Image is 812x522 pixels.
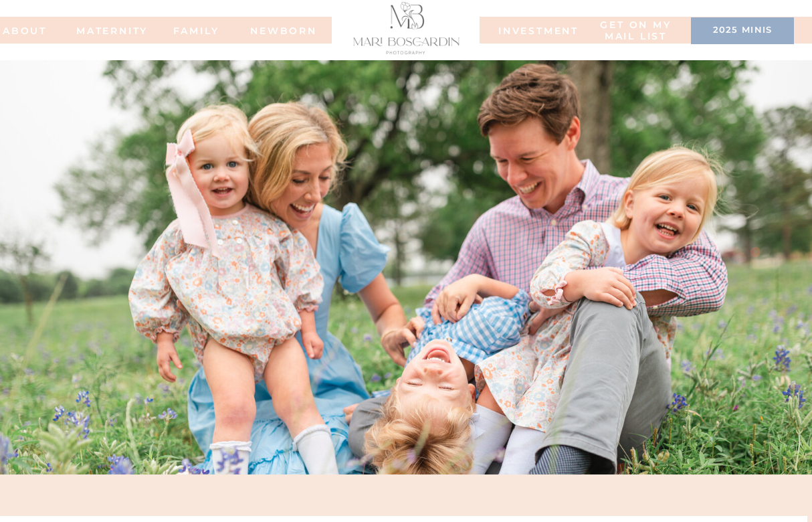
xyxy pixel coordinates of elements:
a: MATERNITY [76,25,130,35]
a: NEWBORN [245,25,322,35]
a: FAMILy [169,25,223,35]
a: Get on my MAIL list [598,19,674,43]
a: 2025 minis [698,25,787,38]
a: INVESTMENT [498,25,565,35]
